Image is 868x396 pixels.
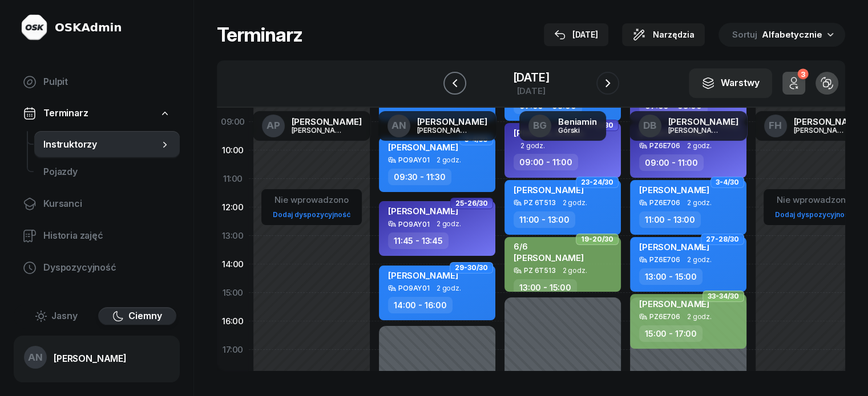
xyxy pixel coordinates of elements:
a: Dodaj dyspozycyjność [770,208,857,221]
span: 25-26/30 [455,202,488,205]
div: 09:30 - 11:30 [388,169,451,185]
div: 15:00 - 17:00 [639,325,703,342]
span: AN [28,353,43,362]
a: Instruktorzy [34,131,180,158]
span: BG [533,121,547,130]
div: 12:00 [217,193,249,222]
div: [PERSON_NAME] [794,126,849,134]
div: 11:00 - 13:00 [639,211,701,228]
button: 3 [782,72,805,95]
a: BGBeniaminGórski [519,111,606,141]
img: logo-light@2x.png [21,14,48,41]
span: Sortuj [732,27,760,42]
div: 10:00 [217,136,249,165]
div: 09:00 [217,108,249,136]
div: PO9AY01 [398,221,430,228]
div: 16:00 [217,307,249,336]
div: PO9AY01 [398,156,430,164]
span: Historia zajęć [43,228,171,243]
span: [PERSON_NAME] [514,185,584,195]
div: 09:00 - 11:00 [639,154,704,171]
div: 15:00 [217,279,249,307]
span: DB [643,121,656,130]
button: Jasny [17,307,96,325]
div: Warstwy [701,76,760,91]
div: 14:00 - 16:00 [388,297,453,313]
div: Nie wprowadzono [770,193,857,207]
div: [PERSON_NAME] [794,117,864,126]
div: PZ6E706 [649,199,680,206]
div: OSKAdmin [55,19,122,35]
a: Dodaj dyspozycyjność [268,208,355,221]
a: DB[PERSON_NAME][PERSON_NAME] [629,111,748,141]
span: Pulpit [43,75,171,89]
span: 2 godz. [437,220,461,228]
span: Jasny [51,309,78,324]
div: 17:00 [217,336,249,364]
span: Dyspozycyjność [43,260,171,275]
div: PZ 6T513 [524,199,556,206]
span: FH [769,121,782,130]
div: [PERSON_NAME] [668,117,738,126]
span: Instruktorzy [43,137,159,152]
span: 3-4/30 [716,181,739,183]
span: 2 godz. [687,199,712,207]
span: 2 godz. [520,142,545,149]
button: Narzędzia [622,23,705,46]
button: Nie wprowadzonoDodaj dyspozycyjność [268,190,355,224]
div: [DATE] [554,28,598,42]
span: AP [267,121,280,130]
a: Kursanci [14,190,180,218]
div: 6/6 [514,242,584,251]
div: [PERSON_NAME] [668,126,723,134]
div: 18:00 [217,364,249,393]
a: Terminarz [14,100,180,126]
div: 11:00 [217,165,249,193]
span: Ciemny [128,309,162,324]
span: Terminarz [43,106,88,121]
div: 13:00 - 15:00 [514,279,577,296]
button: [DATE] [544,23,608,46]
div: 14:00 [217,250,249,279]
div: PZ6E706 [649,256,680,263]
div: 13:00 - 15:00 [639,268,703,285]
div: [PERSON_NAME] [292,117,362,126]
a: Pojazdy [34,158,180,186]
div: 11:45 - 13:45 [388,232,449,249]
div: PZ6E706 [649,313,680,320]
div: 09:00 - 11:00 [514,154,578,170]
div: Beniamin [558,117,597,126]
div: Górski [558,126,597,134]
div: [PERSON_NAME] [417,126,472,134]
span: [PERSON_NAME] [639,242,709,252]
div: 13:00 [217,222,249,250]
span: [PERSON_NAME] [639,299,709,309]
span: 33-34/30 [708,295,739,297]
h1: Terminarz [217,25,302,45]
div: [DATE] [512,87,549,95]
span: 2 godz. [687,256,712,264]
button: Warstwy [689,68,772,98]
span: Kursanci [43,197,171,211]
div: PZ 6T513 [524,267,556,274]
span: [PERSON_NAME] [388,206,458,217]
span: 2 godz. [563,199,587,207]
span: 23-24/30 [581,181,613,183]
div: PZ6E706 [649,142,680,149]
span: 2 godz. [437,156,461,164]
div: [PERSON_NAME] [417,117,487,126]
span: Alfabetycznie [762,29,822,40]
span: [PERSON_NAME] [639,185,709,195]
div: PO9AY01 [398,284,430,292]
span: 2 godz. [437,284,461,292]
a: Pulpit [14,68,180,96]
button: Ciemny [98,307,177,325]
div: 11:00 - 13:00 [514,211,575,228]
span: [PERSON_NAME] [514,252,584,263]
span: 2 godz. [563,267,587,275]
span: [PERSON_NAME] [388,142,458,153]
div: 3 [797,69,808,80]
span: 29-30/30 [455,267,488,269]
span: AN [391,121,406,130]
div: [DATE] [512,72,549,83]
